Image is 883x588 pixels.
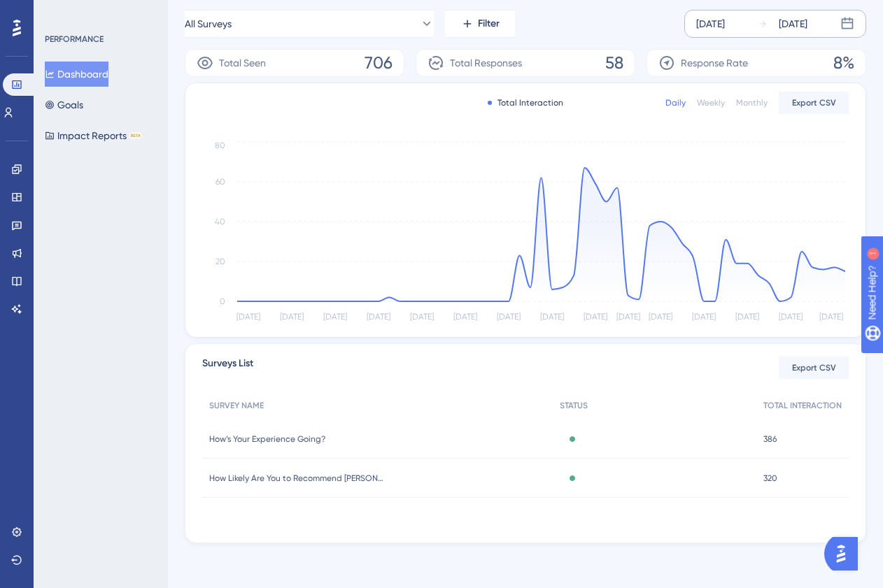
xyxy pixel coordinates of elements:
div: Monthly [736,97,768,108]
tspan: 40 [215,217,225,227]
span: Need Help? [33,3,87,20]
div: 1 [97,7,101,18]
button: Dashboard [45,62,108,87]
span: Total Seen [219,55,266,71]
tspan: 0 [220,296,225,306]
tspan: [DATE] [410,312,434,322]
tspan: [DATE] [692,312,716,322]
button: Export CSV [779,357,849,379]
tspan: [DATE] [584,312,607,322]
tspan: [DATE] [540,312,564,322]
span: TOTAL INTERACTION [763,400,842,411]
span: Filter [478,15,500,32]
tspan: [DATE] [649,312,672,322]
tspan: [DATE] [819,312,843,322]
span: All Surveys [185,15,232,32]
tspan: [DATE] [280,312,304,322]
div: Weekly [697,97,725,108]
div: [DATE] [779,15,807,32]
div: [DATE] [696,15,725,32]
tspan: [DATE] [779,312,803,322]
span: 320 [763,473,777,484]
tspan: 20 [216,257,225,266]
button: Impact ReportsBETA [45,123,142,148]
tspan: 60 [216,177,225,187]
iframe: UserGuiding AI Assistant Launcher [824,533,866,575]
span: Response Rate [681,55,748,71]
span: Surveys List [202,355,253,380]
span: 8% [833,52,854,74]
span: Total Responses [450,55,522,71]
tspan: [DATE] [616,312,640,322]
span: 58 [605,52,623,74]
span: STATUS [560,400,588,411]
tspan: [DATE] [236,312,260,322]
button: Filter [445,10,515,38]
tspan: [DATE] [453,312,477,322]
div: PERFORMANCE [45,34,104,45]
div: Total Interaction [488,97,563,108]
div: BETA [129,132,142,139]
span: How’s Your Experience Going? [209,433,325,445]
span: Export CSV [792,97,836,108]
span: 706 [365,52,393,74]
tspan: [DATE] [735,312,759,322]
button: Goals [45,92,83,117]
div: Daily [665,97,686,108]
span: SURVEY NAME [209,400,264,411]
button: All Surveys [185,10,434,38]
button: Export CSV [779,92,849,114]
span: How Likely Are You to Recommend [PERSON_NAME]? [209,473,384,484]
tspan: 80 [215,141,225,150]
tspan: [DATE] [497,312,521,322]
span: 386 [763,433,777,445]
span: Export CSV [792,362,836,373]
tspan: [DATE] [367,312,390,322]
tspan: [DATE] [323,312,347,322]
